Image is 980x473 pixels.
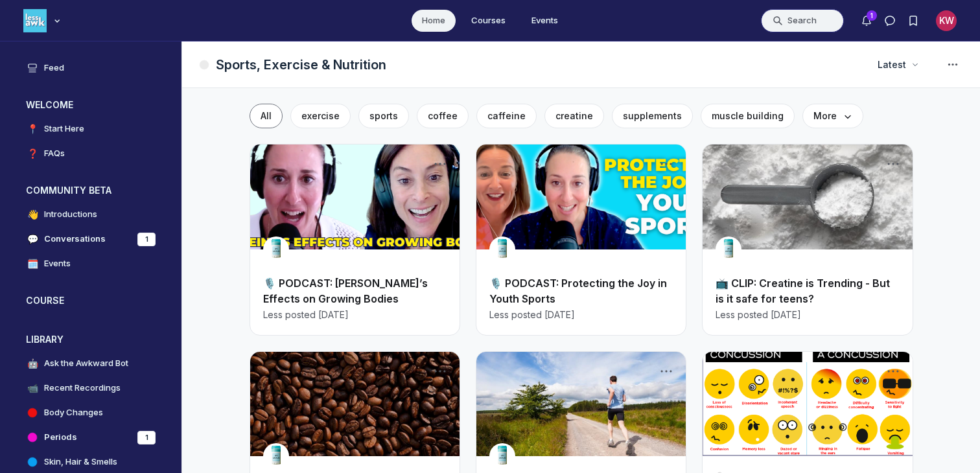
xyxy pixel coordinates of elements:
[44,406,103,419] h4: Body Changes
[263,450,289,463] a: View user profile
[878,9,902,32] button: Direct messages
[428,110,458,121] span: coffee
[544,308,575,321] span: [DATE]
[44,62,64,75] h4: Feed
[44,122,84,135] h4: Start Here
[26,147,39,160] span: ❓
[301,110,340,121] span: exercise
[16,57,166,79] a: Feed
[489,308,542,321] span: Less posted
[16,95,166,115] button: WELCOMECollapse space
[44,257,71,270] h4: Events
[884,155,902,173] button: Post actions
[489,243,515,256] a: View user profile
[263,308,349,321] a: Less posted[DATE]
[936,10,957,31] button: User menu options
[16,143,166,165] a: ❓FAQs
[657,155,675,173] button: Post actions
[137,431,156,444] div: 1
[16,402,166,424] a: Body Changes
[26,233,39,246] span: 💬
[716,243,741,256] a: View user profile
[16,377,166,399] a: 📹Recent Recordings
[716,308,801,321] a: Less posted[DATE]
[544,104,604,128] button: creatine
[26,382,39,395] span: 📹
[44,456,117,468] h4: Skin, Hair & Smells
[16,290,166,311] button: COURSEExpand space
[44,382,121,395] h4: Recent Recordings
[16,203,166,225] a: 👋Introductions
[16,253,166,275] a: 🗓️Events
[26,357,39,370] span: 🤖
[476,104,537,128] button: caffeine
[936,10,957,31] div: KW
[701,104,795,128] button: muscle building
[290,104,351,128] button: exercise
[26,208,39,221] span: 👋
[487,110,526,121] span: caffeine
[902,9,925,32] button: Bookmarks
[137,233,156,246] div: 1
[16,118,166,140] a: 📍Start Here
[813,110,852,122] span: More
[16,329,166,350] button: LIBRARYCollapse space
[44,357,128,370] h4: Ask the Awkward Bot
[417,104,469,128] button: coffee
[26,98,73,111] h3: WELCOME
[431,155,449,173] button: Post actions
[761,9,844,32] button: Search
[263,243,289,256] a: View user profile
[16,451,166,473] a: Skin, Hair & Smells
[870,53,926,76] button: Latest
[23,8,64,34] button: Less Awkward Hub logo
[16,180,166,201] button: COMMUNITY BETACollapse space
[712,110,784,121] span: muscle building
[358,104,409,128] button: sports
[716,308,768,321] span: Less posted
[802,104,863,128] button: More
[521,10,568,32] a: Events
[26,122,39,135] span: 📍
[26,333,64,346] h3: LIBRARY
[44,431,77,444] h4: Periods
[489,308,575,321] a: Less posted[DATE]
[263,308,316,321] span: Less posted
[369,110,398,121] span: sports
[657,362,675,380] button: Post actions
[44,233,106,246] h4: Conversations
[884,362,902,380] button: Post actions
[489,450,515,463] a: View user profile
[16,228,166,250] a: 💬Conversations1
[263,277,428,305] a: 🎙️ PODCAST: [PERSON_NAME]’s Effects on Growing Bodies
[44,147,65,160] h4: FAQs
[855,9,878,32] button: Notifications
[489,277,667,305] a: 🎙️ PODCAST: Protecting the Joy in Youth Sports
[250,104,283,128] button: All
[431,362,449,380] button: Post actions
[26,257,39,270] span: 🗓️
[612,104,693,128] button: supplements
[461,10,516,32] a: Courses
[216,56,386,74] h1: Sports, Exercise & Nutrition
[878,58,906,71] span: Latest
[412,10,456,32] a: Home
[941,53,964,76] button: Space settings
[945,57,961,73] svg: Space settings
[16,352,166,375] a: 🤖Ask the Awkward Bot
[716,277,890,305] a: 📺 CLIP: Creatine is Trending - But is it safe for teens?
[555,110,593,121] span: creatine
[44,208,97,221] h4: Introductions
[16,426,166,448] a: Periods1
[26,294,64,307] h3: COURSE
[318,308,349,321] span: [DATE]
[182,41,980,88] header: Page Header
[771,308,801,321] span: [DATE]
[26,184,111,197] h3: COMMUNITY BETA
